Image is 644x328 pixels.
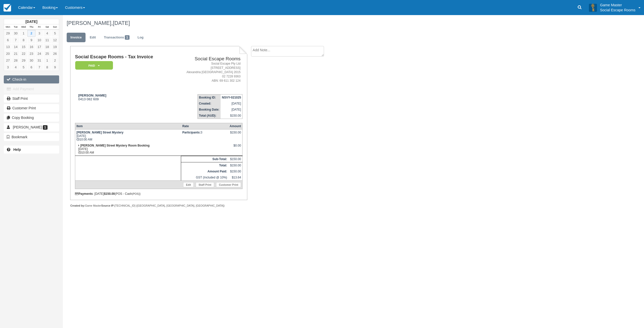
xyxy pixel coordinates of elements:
th: Sat [43,24,51,30]
a: 3 [35,30,43,37]
a: 5 [51,30,59,37]
td: [DATE] [221,107,243,113]
p: Game Master [600,3,635,8]
a: 4 [12,64,20,71]
th: Item [75,123,181,129]
a: 24 [35,50,43,57]
a: Paid [75,61,111,70]
td: $150.00 [228,156,243,162]
a: 18 [43,43,51,50]
a: 16 [27,43,35,50]
a: 7 [12,37,20,43]
a: 17 [35,43,43,50]
strong: NSVY-021025 [222,96,241,99]
strong: Created by: [70,204,85,207]
h1: [PERSON_NAME], [67,20,542,26]
th: Booking ID: [197,94,221,101]
td: GST (Included @ 10%) [181,174,228,181]
th: Created: [197,101,221,107]
strong: $150.00 [104,192,115,196]
a: 1 [43,57,51,64]
td: [DATE] 10:00 AM [75,143,181,156]
a: 15 [20,43,27,50]
img: A3 [589,4,597,12]
button: Bookmark [4,133,59,141]
a: 2 [27,30,35,37]
a: 5 [20,64,27,71]
td: $150.00 [228,168,243,174]
small: (POS) [132,192,140,195]
a: 30 [27,57,35,64]
a: Customer Print [216,182,241,187]
th: Amount Paid: [181,168,228,174]
th: Total: [181,162,228,168]
a: 6 [4,37,12,43]
a: 11 [43,37,51,43]
b: Help [13,148,21,152]
a: 13 [4,43,12,50]
td: 3 [181,129,228,143]
a: 4 [43,30,51,37]
button: Check-in [4,75,59,83]
a: 2 [51,57,59,64]
a: 22 [20,50,27,57]
a: 19 [51,43,59,50]
th: Rate [181,123,228,129]
button: Copy Booking [4,114,59,122]
strong: [PERSON_NAME] Street Mystery [76,131,124,134]
h1: Social Escape Rooms - Tax Invoice [75,54,171,60]
div: 0413 082 609 [75,93,171,101]
th: Tue [12,24,20,30]
span: 1 [125,35,130,40]
a: 29 [20,57,27,64]
a: 29 [4,30,12,37]
a: 28 [12,57,20,64]
a: 27 [4,57,12,64]
strong: [PERSON_NAME] [78,93,106,97]
a: 10 [35,37,43,43]
h2: Social Escape Rooms [173,56,240,62]
div: Game Master [TECHNICAL_ID] ([GEOGRAPHIC_DATA], [GEOGRAPHIC_DATA], [GEOGRAPHIC_DATA]) [70,204,247,208]
a: Customer Print [4,104,59,112]
th: Sun [51,24,59,30]
a: 7 [35,64,43,71]
button: Add Payment [4,85,59,93]
p: Social Escape Rooms [600,8,635,13]
a: 14 [12,43,20,50]
strong: [PERSON_NAME] Street Mystery Room Booking [80,144,149,147]
span: [PERSON_NAME] [13,125,42,129]
a: 6 [27,64,35,71]
th: Wed [20,24,27,30]
td: $150.00 [221,113,243,119]
div: $0.00 [230,144,241,151]
a: 8 [20,37,27,43]
span: 1 [43,125,48,130]
a: 23 [27,50,35,57]
div: $150.00 [230,131,241,138]
td: $13.64 [228,174,243,181]
td: [DATE] 10:00 AM [75,129,181,143]
a: Log [134,33,147,42]
a: 26 [51,50,59,57]
strong: [DATE] [25,20,37,24]
span: [DATE] [113,20,130,26]
a: 30 [12,30,20,37]
th: Thu [27,24,35,30]
th: Sub-Total: [181,156,228,162]
th: Amount [228,123,243,129]
a: 20 [4,50,12,57]
a: Edit [86,33,100,42]
a: 3 [4,64,12,71]
a: Help [4,146,59,154]
a: Edit [183,182,194,187]
address: Social Escape Pty Ltd [STREET_ADDRESS] Alexandria [GEOGRAPHIC_DATA] 2015 02 7228 9363 ABN: 69 611... [173,62,240,83]
a: 9 [51,64,59,71]
strong: Source IP: [101,204,115,207]
a: Staff Print [4,95,59,103]
a: 25 [43,50,51,57]
td: $150.00 [228,162,243,168]
td: [DATE] [221,101,243,107]
div: : [DATE] (POS - Cash ) [75,192,243,196]
a: Staff Print [196,182,214,187]
strong: Participants [182,131,201,134]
